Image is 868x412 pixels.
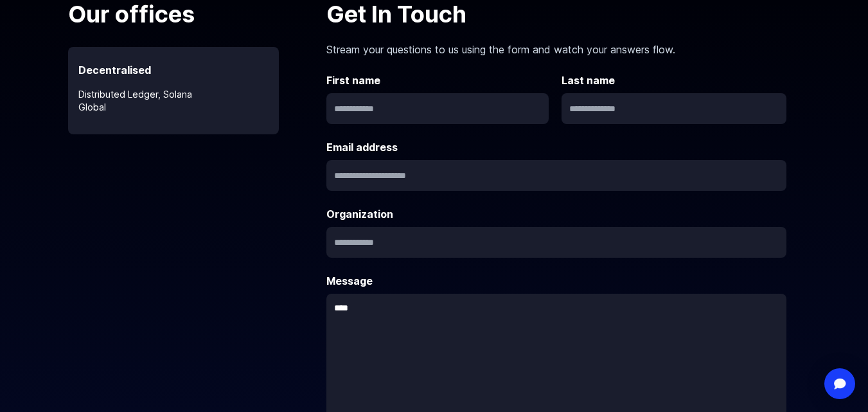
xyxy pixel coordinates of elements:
p: Decentralised [68,47,279,78]
label: Email address [326,139,786,155]
p: Stream your questions to us using the form and watch your answers flow. [326,31,786,57]
label: Message [326,273,786,289]
p: Distributed Ledger, Solana Global [68,78,279,114]
label: First name [326,73,551,88]
label: Organization [326,206,786,222]
div: Open Intercom Messenger [824,368,855,399]
label: Last name [562,73,786,88]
